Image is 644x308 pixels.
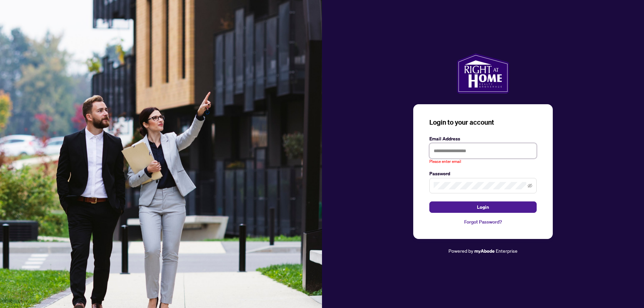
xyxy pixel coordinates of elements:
[457,53,509,94] img: ma-logo
[429,135,537,142] label: Email Address
[528,183,532,188] span: eye-invisible
[429,170,537,177] label: Password
[429,159,461,165] span: Please enter email
[496,248,518,254] span: Enterprise
[448,248,473,254] span: Powered by
[477,202,489,212] span: Login
[429,201,537,213] button: Login
[474,247,495,255] a: myAbode
[429,118,537,127] h3: Login to your account
[429,218,537,226] a: Forgot Password?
